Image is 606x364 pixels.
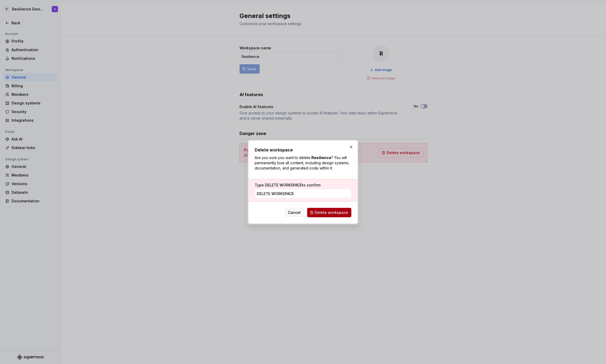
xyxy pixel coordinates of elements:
h2: Delete workspace [255,147,351,153]
input: DELETE WORKSPACE [255,189,351,198]
button: Delete workspace [307,208,351,217]
span: DELETE WORKSPACE [265,183,302,187]
p: Are you sure you want to delete ? You will permanently lose all content, including design systems... [255,155,351,171]
span: Delete workspace [315,210,348,215]
label: Type to confirm [255,183,321,188]
button: Cancel [284,208,304,217]
span: Cancel [288,210,301,215]
strong: Resilience [311,155,331,160]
